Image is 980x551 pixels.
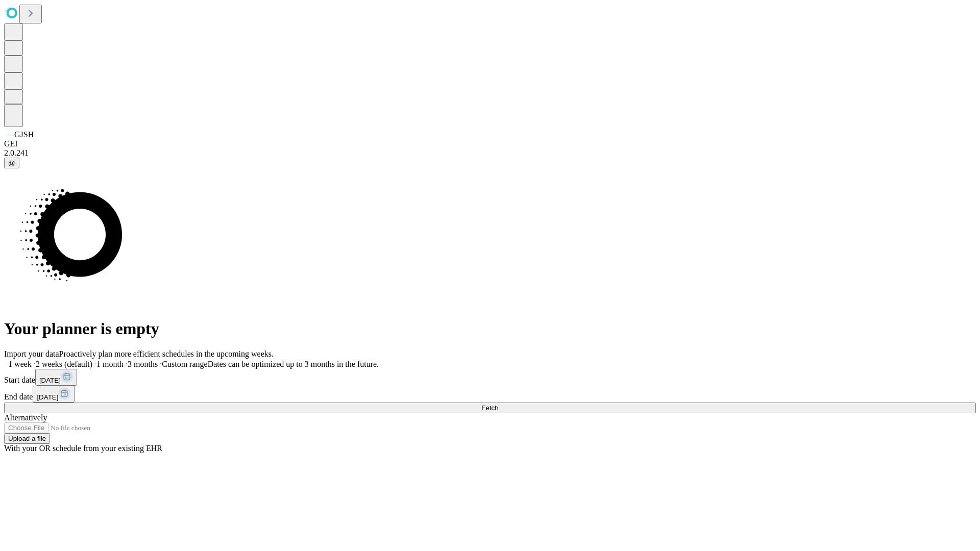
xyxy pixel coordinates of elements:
span: Alternatively [4,413,47,422]
span: @ [8,159,15,167]
span: Import your data [4,349,59,358]
div: GEI [4,139,976,148]
span: Fetch [481,404,498,412]
span: 2 weeks (default) [36,360,92,368]
span: GJSH [14,130,34,139]
span: Custom range [162,360,207,368]
button: [DATE] [35,369,77,386]
span: 1 week [8,360,32,368]
span: 3 months [128,360,158,368]
button: [DATE] [33,386,75,403]
span: With your OR schedule from your existing EHR [4,444,162,453]
span: [DATE] [39,377,61,384]
div: End date [4,386,976,403]
h1: Your planner is empty [4,319,976,338]
div: Start date [4,369,976,386]
button: Upload a file [4,433,50,444]
span: 1 month [96,360,124,368]
button: @ [4,158,19,168]
div: 2.0.241 [4,148,976,158]
span: Dates can be optimized up to 3 months in the future. [208,360,379,368]
button: Fetch [4,403,976,413]
span: Proactively plan more efficient schedules in the upcoming weeks. [59,349,274,358]
span: [DATE] [37,393,58,401]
